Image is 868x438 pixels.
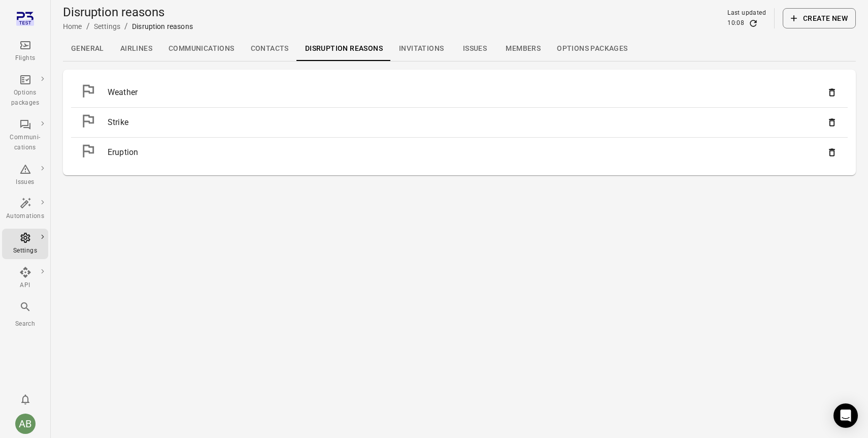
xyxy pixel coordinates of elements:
[824,85,840,100] button: Delete
[2,194,48,225] a: Automations
[63,37,856,61] div: Local navigation
[6,177,44,187] div: Issues
[748,18,758,28] button: Refresh data
[11,410,40,438] button: Aslaug Bjarnadottir
[108,146,824,159] div: Eruption
[2,36,48,67] a: Flights
[63,22,82,30] a: Home
[160,37,243,61] a: Communications
[6,246,44,256] div: Settings
[112,37,160,61] a: Airlines
[783,8,856,28] button: Create new
[824,145,840,160] button: Delete
[452,37,497,61] a: Issues
[6,133,44,153] div: Communi-cations
[6,53,44,64] div: Flights
[15,414,36,434] div: AB
[2,298,48,332] button: Search
[86,20,90,33] li: /
[727,8,766,18] div: Last updated
[6,280,44,291] div: API
[108,86,824,99] div: Weather
[63,4,193,20] h1: Disruption reasons
[2,160,48,191] a: Issues
[243,37,297,61] a: Contacts
[824,115,840,130] button: Delete
[15,389,36,410] button: Notifications
[132,21,193,32] div: Disruption reasons
[549,37,636,61] a: Options packages
[6,211,44,222] div: Automations
[94,22,120,30] a: Settings
[124,20,128,33] li: /
[497,37,549,61] a: Members
[297,37,391,61] a: Disruption reasons
[2,71,48,111] a: Options packages
[833,403,858,428] div: Open Intercom Messenger
[2,263,48,294] a: API
[727,18,744,28] div: 10:08
[391,37,452,61] a: Invitations
[2,115,48,156] a: Communi-cations
[63,20,193,33] nav: Breadcrumbs
[108,116,824,129] div: Strike
[6,88,44,108] div: Options packages
[6,319,44,329] div: Search
[2,229,48,259] a: Settings
[63,37,112,61] a: General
